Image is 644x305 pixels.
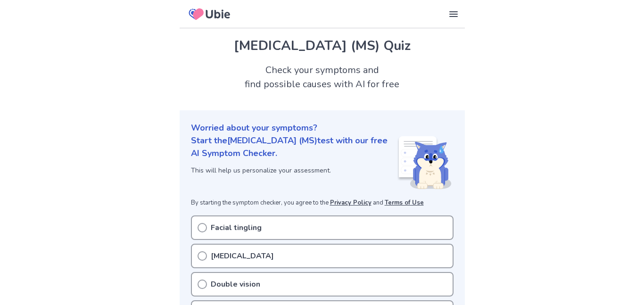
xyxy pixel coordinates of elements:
[397,136,452,189] img: Shiba
[385,198,424,207] a: Terms of Use
[330,198,372,207] a: Privacy Policy
[211,250,274,262] p: [MEDICAL_DATA]
[191,36,454,56] h1: [MEDICAL_DATA] (MS) Quiz
[191,134,397,160] p: Start the [MEDICAL_DATA] (MS) test with our free AI Symptom Checker.
[191,198,454,208] p: By starting the symptom checker, you agree to the and
[180,63,465,91] h2: Check your symptoms and find possible causes with AI for free
[211,279,260,290] p: Double vision
[211,222,262,233] p: Facial tingling
[191,122,454,134] p: Worried about your symptoms?
[191,165,397,175] p: This will help us personalize your assessment.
